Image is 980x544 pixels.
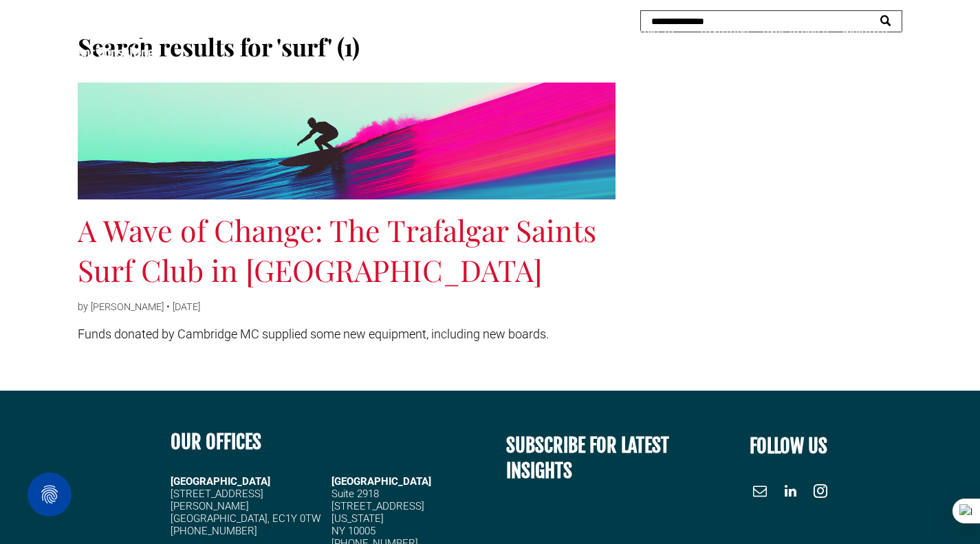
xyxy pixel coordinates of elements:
[622,23,694,45] a: MARKETS
[402,23,461,45] a: ABOUT
[26,19,154,59] img: Go to Homepage
[331,512,384,525] span: [US_STATE]
[534,23,622,45] a: WHAT WE DO
[171,525,257,537] span: [PHONE_NUMBER]
[173,301,200,313] span: [DATE]
[166,301,170,313] span: •
[756,23,836,45] a: CASE STUDIES
[894,23,952,45] a: CONTACT
[78,301,164,313] span: by [PERSON_NAME]
[810,481,831,505] a: instagram
[78,210,616,290] a: A Wave of Change: The Trafalgar Saints Surf Club in [GEOGRAPHIC_DATA]
[171,475,270,488] strong: [GEOGRAPHIC_DATA]
[78,83,616,199] a: Impressionist and colourful depiction of a man surfing a large wave
[171,488,320,525] span: [STREET_ADDRESS][PERSON_NAME] [GEOGRAPHIC_DATA], EC1Y 0TW
[694,23,755,45] a: STARTUPS
[78,325,616,342] div: Funds donated by Cambridge MC supplied some new equipment, including new boards.
[506,433,669,483] span: SUBSCRIBE FOR LATEST INSIGHTS
[331,525,375,537] span: NY 10005
[750,481,770,505] a: email
[461,23,534,45] a: OUR PEOPLE
[359,23,402,45] a: HOME
[331,488,379,500] span: Suite 2918
[836,23,894,45] a: INSIGHTS
[750,434,827,458] font: FOLLOW US
[780,481,801,505] a: linkedin
[331,475,431,488] span: [GEOGRAPHIC_DATA]
[331,500,424,512] span: [STREET_ADDRESS]
[171,430,261,454] b: OUR OFFICES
